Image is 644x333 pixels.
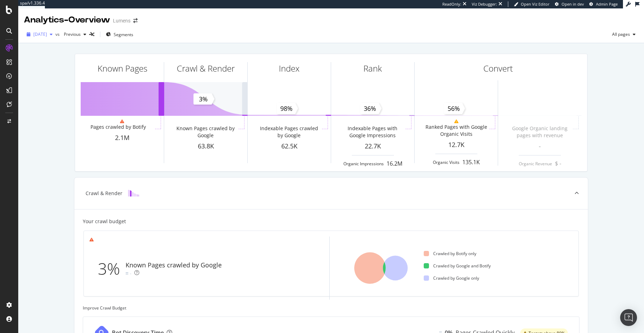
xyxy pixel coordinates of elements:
[90,124,146,131] div: Pages crawled by Botify
[24,14,110,26] div: Analytics - Overview
[61,29,89,40] button: Previous
[341,125,404,139] div: Indexable Pages with Google Impressions
[589,1,618,7] a: Admin Page
[174,125,237,139] div: Known Pages crawled by Google
[128,190,139,197] img: block-icon
[103,29,136,40] button: Segments
[133,18,137,23] div: arrow-right-arrow-left
[83,218,126,225] div: Your crawl budget
[257,125,320,139] div: Indexable Pages crawled by Google
[609,31,630,37] span: All pages
[609,29,638,40] button: All pages
[279,62,300,74] div: Index
[343,161,384,167] div: Organic Impressions
[387,160,402,168] div: 16.2M
[555,1,584,7] a: Open in dev
[521,1,550,7] span: Open Viz Editor
[113,17,130,24] div: Lumens
[98,62,147,74] div: Known Pages
[442,1,461,7] div: ReadOnly:
[114,32,133,38] span: Segments
[164,142,247,151] div: 63.8K
[424,251,476,257] div: Crawled by Botify only
[24,29,55,40] button: [DATE]
[248,142,331,151] div: 62.5K
[363,62,382,74] div: Rank
[424,275,479,281] div: Crawled by Google only
[98,257,126,280] div: 3%
[81,133,164,142] div: 2.1M
[33,31,47,37] span: 2025 Aug. 3rd
[331,142,414,151] div: 22.7K
[472,1,497,7] div: Viz Debugger:
[562,1,584,7] span: Open in dev
[596,1,618,7] span: Admin Page
[620,309,637,326] div: Open Intercom Messenger
[61,31,81,37] span: Previous
[83,305,579,311] div: Improve Crawl Budget
[130,270,132,277] div: -
[126,272,128,274] img: Equal
[424,263,491,269] div: Crawled by Google and Botify
[86,190,122,197] div: Crawl & Render
[514,1,550,7] a: Open Viz Editor
[55,31,61,37] span: vs
[126,261,222,270] div: Known Pages crawled by Google
[177,62,235,74] div: Crawl & Render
